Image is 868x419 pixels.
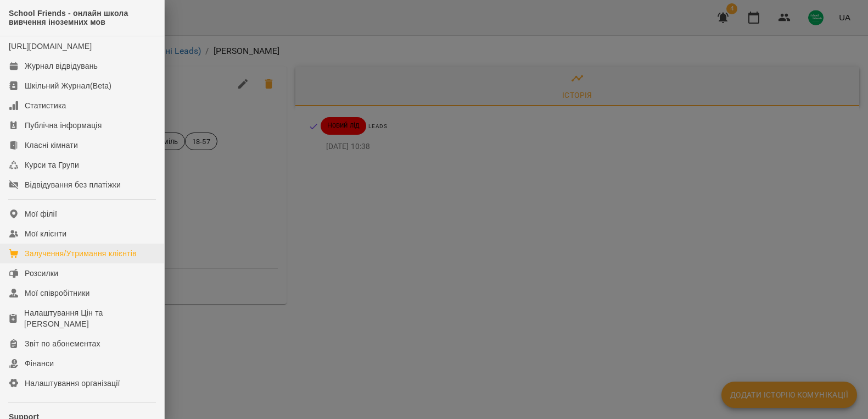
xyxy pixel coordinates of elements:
[25,60,98,71] div: Журнал відвідувань
[25,338,100,349] div: Звіт по абонементах
[25,288,90,299] div: Мої співробітники
[9,42,92,51] a: [URL][DOMAIN_NAME]
[25,159,79,170] div: Курси та Групи
[25,268,58,279] div: Розсилки
[25,378,120,389] div: Налаштування організації
[25,100,66,111] div: Статистика
[25,358,54,369] div: Фінанси
[25,140,78,151] div: Класні кімнати
[25,80,111,91] div: Шкільний Журнал(Beta)
[25,208,57,219] div: Мої філії
[25,120,102,131] div: Публічна інформація
[9,9,155,27] span: School Friends - онлайн школа вивчення іноземних мов
[25,179,121,190] div: Відвідування без платіжки
[24,307,155,329] div: Налаштування Цін та [PERSON_NAME]
[25,248,137,259] div: Залучення/Утримання клієнтів
[25,228,66,239] div: Мої клієнти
